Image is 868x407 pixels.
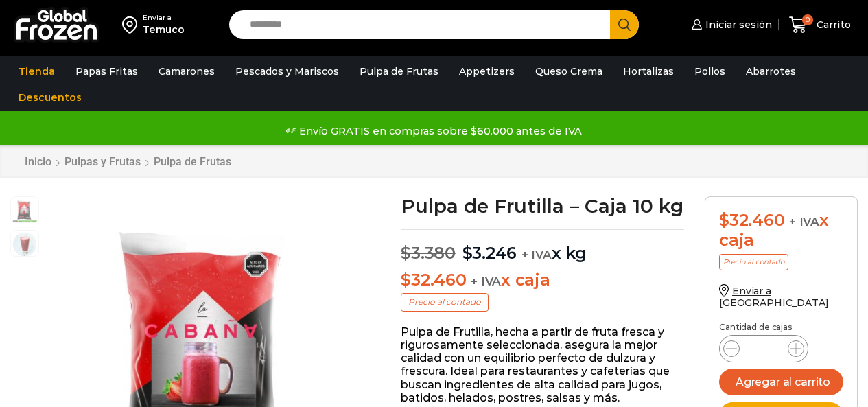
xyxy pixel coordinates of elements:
[789,215,819,229] span: + IVA
[24,155,52,168] a: Inicio
[11,231,38,258] span: jugo-frambuesa
[153,155,232,168] a: Pulpa de Frutas
[401,270,466,290] bdi: 32.460
[688,58,732,84] a: Pollos
[122,13,143,36] img: address-field-icon.svg
[719,210,729,230] span: $
[401,243,411,263] span: $
[688,11,772,38] a: Iniciar sesión
[228,58,346,84] a: Pescados y Mariscos
[616,58,681,84] a: Hortalizas
[401,270,684,290] p: x caja
[739,58,803,84] a: Abarrotes
[528,58,609,84] a: Queso Crema
[353,58,445,84] a: Pulpa de Frutas
[401,270,411,290] span: $
[452,58,521,84] a: Appetizers
[462,243,473,263] span: $
[401,229,684,264] p: x kg
[471,275,501,288] span: + IVA
[64,155,141,168] a: Pulpas y Frutas
[69,58,145,84] a: Papas Fritas
[401,243,456,263] bdi: 3.380
[813,18,851,32] span: Carrito
[751,339,777,358] input: Product quantity
[401,293,489,311] p: Precio al contado
[786,9,854,41] a: 0 Carrito
[719,210,784,230] bdi: 32.460
[12,58,62,84] a: Tienda
[143,23,185,36] div: Temuco
[610,10,639,39] button: Search button
[702,18,772,32] span: Iniciar sesión
[401,325,684,404] p: Pulpa de Frutilla, hecha a partir de fruta fresca y rigurosamente seleccionada, asegura la mejor ...
[401,196,684,216] h1: Pulpa de Frutilla – Caja 10 kg
[462,243,517,263] bdi: 3.246
[719,211,843,251] div: x caja
[802,14,813,25] span: 0
[12,84,89,111] a: Descuentos
[152,58,222,84] a: Camarones
[521,248,552,261] span: + IVA
[719,254,788,270] p: Precio al contado
[143,13,185,23] div: Enviar a
[719,369,843,395] button: Agregar al carrito
[24,155,232,168] nav: Breadcrumb
[719,285,829,309] a: Enviar a [GEOGRAPHIC_DATA]
[719,323,843,332] p: Cantidad de cajas
[11,197,38,224] span: pulpa-frutilla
